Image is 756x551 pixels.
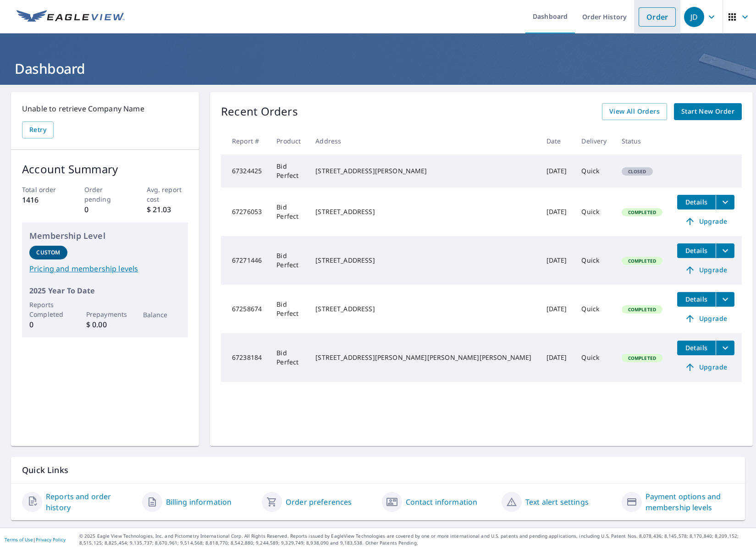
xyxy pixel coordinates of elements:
td: [DATE] [539,236,574,285]
td: Bid Perfect [269,236,308,285]
td: 67271446 [221,236,269,285]
td: Bid Perfect [269,154,308,187]
p: Quick Links [22,464,734,476]
div: [STREET_ADDRESS] [315,207,531,216]
a: Order preferences [286,496,352,507]
span: Completed [623,306,662,313]
p: $ 21.03 [147,204,188,215]
td: 67258674 [221,285,269,333]
td: 67238184 [221,333,269,382]
p: Avg. report cost [147,185,188,204]
p: 1416 [22,194,64,205]
p: Custom [36,248,60,257]
a: View All Orders [602,103,667,120]
a: Start New Order [674,103,742,120]
th: Date [539,127,574,154]
p: | [5,537,66,542]
span: Upgrade [683,313,729,324]
a: Upgrade [677,360,734,375]
span: Details [683,295,710,303]
button: filesDropdownBtn-67258674 [716,292,734,307]
span: Upgrade [683,362,729,373]
th: Status [614,127,670,154]
span: Details [683,343,710,352]
td: Quick [574,285,614,333]
p: Prepayments [86,309,124,319]
div: [STREET_ADDRESS] [315,304,531,314]
button: detailsBtn-67238184 [677,341,716,355]
button: filesDropdownBtn-67238184 [716,341,734,355]
a: Billing information [166,496,232,507]
div: JD [684,7,704,27]
td: Quick [574,154,614,187]
th: Delivery [574,127,614,154]
p: $ 0.00 [86,319,124,330]
img: EV Logo [17,10,125,24]
th: Report # [221,127,269,154]
a: Contact information [406,496,478,507]
p: Total order [22,185,64,194]
a: Text alert settings [525,496,589,507]
span: Completed [623,258,662,264]
a: Reports and order history [46,491,135,513]
button: filesDropdownBtn-67276053 [716,195,734,209]
button: filesDropdownBtn-67271446 [716,243,734,258]
a: Upgrade [677,311,734,326]
h1: Dashboard [11,59,745,78]
a: Upgrade [677,263,734,277]
span: Completed [623,209,662,215]
td: Bid Perfect [269,333,308,382]
p: Recent Orders [221,103,298,120]
p: Balance [143,310,181,320]
td: Bid Perfect [269,187,308,236]
a: Pricing and membership levels [29,263,181,274]
span: Details [683,246,710,255]
td: [DATE] [539,154,574,187]
p: Order pending [84,185,126,204]
span: Completed [623,355,662,361]
span: Upgrade [683,264,729,275]
p: 2025 Year To Date [29,285,181,296]
p: Account Summary [22,161,188,177]
td: Bid Perfect [269,285,308,333]
td: Quick [574,333,614,382]
span: Retry [29,124,46,136]
div: [STREET_ADDRESS][PERSON_NAME][PERSON_NAME][PERSON_NAME] [315,353,531,362]
span: Closed [623,168,652,175]
td: 67276053 [221,187,269,236]
p: Reports Completed [29,300,67,319]
p: © 2025 Eagle View Technologies, Inc. and Pictometry International Corp. All Rights Reserved. Repo... [79,533,751,546]
a: Order [639,7,676,27]
a: Privacy Policy [36,536,66,543]
button: detailsBtn-67271446 [677,243,716,258]
p: Membership Level [29,230,181,242]
a: Payment options and membership levels [646,491,734,513]
span: Details [683,198,710,206]
p: 0 [84,204,126,215]
td: 67324425 [221,154,269,187]
span: Start New Order [681,106,734,117]
a: Upgrade [677,214,734,229]
p: Unable to retrieve Company Name [22,103,188,114]
span: Upgrade [683,216,729,227]
th: Product [269,127,308,154]
button: detailsBtn-67276053 [677,195,716,209]
a: Terms of Use [5,536,33,543]
td: Quick [574,236,614,285]
td: [DATE] [539,285,574,333]
th: Address [308,127,539,154]
p: 0 [29,319,67,330]
div: [STREET_ADDRESS] [315,256,531,265]
td: [DATE] [539,333,574,382]
button: detailsBtn-67258674 [677,292,716,307]
td: Quick [574,187,614,236]
td: [DATE] [539,187,574,236]
button: Retry [22,121,54,138]
span: View All Orders [609,106,660,117]
div: [STREET_ADDRESS][PERSON_NAME] [315,166,531,176]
